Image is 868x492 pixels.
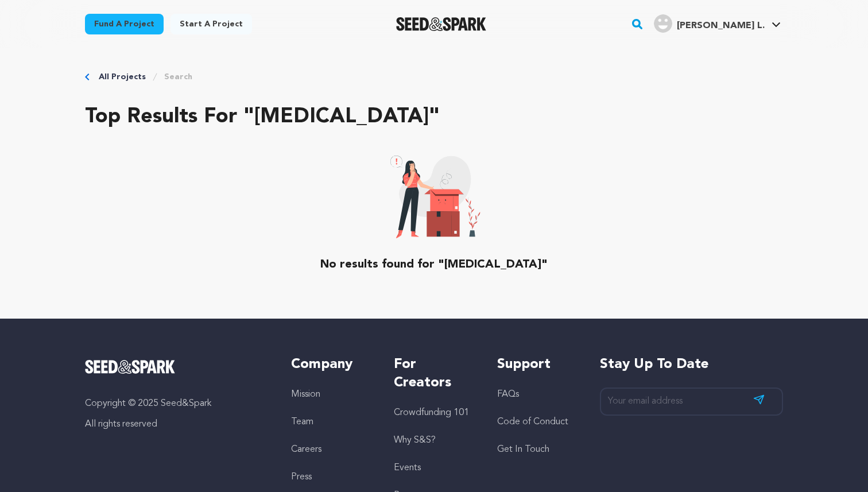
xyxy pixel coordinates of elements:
[387,152,480,238] img: No result icon
[291,472,312,482] a: Press
[652,12,783,33] a: Sessi-Knott L.'s Profile
[497,445,549,454] a: Get In Touch
[600,388,783,416] input: Your email address
[654,14,672,33] img: user.png
[677,21,765,30] span: [PERSON_NAME] L.
[99,71,146,83] a: All Projects
[320,257,548,273] p: No results found for "[MEDICAL_DATA]"
[396,17,486,31] img: Seed&Spark Logo Dark Mode
[85,106,783,129] h2: Top results for "[MEDICAL_DATA]"
[652,12,783,36] span: Sessi-Knott L.'s Profile
[85,360,175,374] img: Seed&Spark Logo
[497,390,519,399] a: FAQs
[85,397,268,410] p: Copyright © 2025 Seed&Spark
[396,17,486,31] a: Seed&Spark Homepage
[394,463,421,472] a: Events
[654,14,765,33] div: Sessi-Knott L.'s Profile
[170,14,252,34] a: Start a project
[291,445,321,454] a: Careers
[394,408,469,417] a: Crowdfunding 101
[85,360,268,374] a: Seed&Spark Homepage
[497,417,568,427] a: Code of Conduct
[497,355,577,374] h5: Support
[291,390,320,399] a: Mission
[85,417,268,431] p: All rights reserved
[394,436,436,445] a: Why S&S?
[164,71,192,83] a: Search
[600,355,783,374] h5: Stay up to date
[291,417,313,427] a: Team
[85,14,164,34] a: Fund a project
[291,355,371,374] h5: Company
[394,355,474,392] h5: For Creators
[85,71,783,83] div: Breadcrumb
